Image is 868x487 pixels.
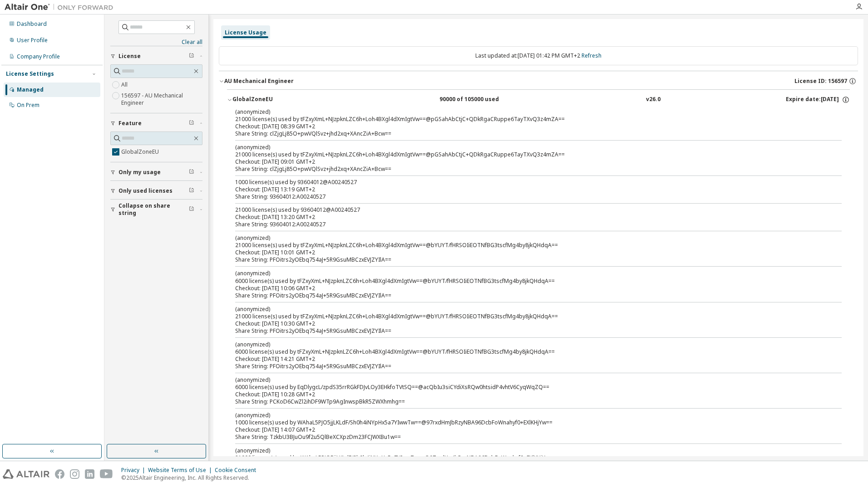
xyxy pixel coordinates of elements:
[189,53,194,60] span: Clear filter
[215,467,261,474] div: Cookie Consent
[439,96,521,104] div: 90000 of 105000 used
[219,46,858,65] div: Last updated at: [DATE] 01:42 PM GMT+2
[118,53,141,60] span: License
[148,467,215,474] div: Website Terms of Use
[235,411,820,419] p: (anonymized)
[235,305,820,320] div: 21000 license(s) used by tFZxyXmL+NJzpknLZC6h+Loh4BXgl4dXmIgtVw==@bYUYT/fHRSOIiEOTNfBG3tscfMg4by8...
[17,20,47,28] div: Dashboard
[794,78,847,85] span: License ID: 156597
[17,53,60,60] div: Company Profile
[235,447,820,462] div: 21000 license(s) used by WAhaL5PJO5jjLKLdF/Sh0h4iNYpHx5a7YIwwTw==@97rxdHmJbRzyNBA96DcbFoWnahyf0+E...
[110,46,202,66] button: License
[235,341,820,348] p: (anonymized)
[235,285,820,292] div: Checkout: [DATE] 10:06 GMT+2
[17,37,48,44] div: User Profile
[121,79,129,90] label: All
[118,202,189,217] span: Collapse on share string
[235,305,820,313] p: (anonymized)
[235,269,820,284] div: 6000 license(s) used by tFZxyXmL+NJzpknLZC6h+Loh4BXgl4dXmIgtVw==@bYUYT/fHRSOIiEOTNfBG3tscfMg4by8j...
[100,469,113,479] img: youtube.svg
[70,469,79,479] img: instagram.svg
[235,426,820,433] div: Checkout: [DATE] 14:07 GMT+2
[189,206,194,213] span: Clear filter
[189,120,194,127] span: Clear filter
[235,143,820,151] p: (anonymized)
[235,108,820,116] p: (anonymized)
[646,96,661,104] div: v26.0
[235,108,820,123] div: 21000 license(s) used by tFZxyXmL+NJzpknLZC6h+Loh4BXgl4dXmIgtVw==@pGSahAbCtjC+QDkRgaCRuppe6TayTXv...
[224,78,294,85] div: AU Mechanical Engineer
[235,398,820,405] div: Share String: PCKoD6CwZl2ihDF9WTp9AgInwspBkR5ZWXhmhg==
[235,447,820,454] p: (anonymized)
[121,467,148,474] div: Privacy
[110,113,202,133] button: Feature
[235,234,820,249] div: 21000 license(s) used by tFZxyXmL+NJzpknLZC6h+Loh4BXgl4dXmIgtVw==@bYUYT/fHRSOIiEOTNfBG3tscfMg4by8...
[118,120,142,127] span: Feature
[235,186,820,193] div: Checkout: [DATE] 13:19 GMT+2
[235,234,820,242] p: (anonymized)
[235,214,820,221] div: Checkout: [DATE] 13:20 GMT+2
[6,70,54,78] div: License Settings
[235,341,820,356] div: 6000 license(s) used by tFZxyXmL+NJzpknLZC6h+Loh4BXgl4dXmIgtVw==@bYUYT/fHRSOIiEOTNfBG3tscfMg4by8j...
[235,376,820,384] p: (anonymized)
[55,469,64,479] img: facebook.svg
[235,411,820,426] div: 1000 license(s) used by WAhaL5PJO5jjLKLdF/Sh0h4iNYpHx5a7YIwwTw==@97rxdHmJbRzyNBA96DcbFoWnahyf0+EX...
[786,96,850,104] div: Expire date: [DATE]
[5,3,118,12] img: Altair One
[17,86,44,93] div: Managed
[235,130,820,137] div: Share String: clZjgLj85O+pwVQlSvz+jhd2xq+XAncZiA+Bcw==
[235,269,820,277] p: (anonymized)
[110,200,202,219] button: Collapse on share string
[3,469,49,479] img: altair_logo.svg
[235,363,820,370] div: Share String: PFOitrs2yOEbq754aJ+5R9GsuMBCzxEVJZYIlA==
[235,249,820,256] div: Checkout: [DATE] 10:01 GMT+2
[85,469,94,479] img: linkedin.svg
[235,327,820,335] div: Share String: PFOitrs2yOEbq754aJ+5R9GsuMBCzxEVJZYIlA==
[235,123,820,130] div: Checkout: [DATE] 08:39 GMT+2
[235,256,820,263] div: Share String: PFOitrs2yOEbq754aJ+5R9GsuMBCzxEVJZYIlA==
[110,39,202,46] a: Clear all
[235,193,820,200] div: Share String: 93604012:A00240527
[235,292,820,299] div: Share String: PFOitrs2yOEbq754aJ+5R9GsuMBCzxEVJZYIlA==
[235,221,820,228] div: Share String: 93604012:A00240527
[235,206,820,214] div: 21000 license(s) used by 93604012@A00240527
[235,433,820,441] div: Share String: TzkbU3BJuOu9f2u5QlBeXCXpzDm23FCJWXBu1w==
[235,391,820,398] div: Checkout: [DATE] 10:28 GMT+2
[121,90,202,108] label: 156597 - AU Mechanical Engineer
[118,187,173,195] span: Only used licenses
[235,179,820,186] div: 1000 license(s) used by 93604012@A00240527
[582,52,602,59] a: Refresh
[227,90,850,110] button: GlobalZoneEU90000 of 105000 usedv26.0Expire date:[DATE]
[235,143,820,158] div: 21000 license(s) used by tFZxyXmL+NJzpknLZC6h+Loh4BXgl4dXmIgtVw==@pGSahAbCtjC+QDkRgaCRuppe6TayTXv...
[219,71,858,91] button: AU Mechanical EngineerLicense ID: 156597
[17,102,39,109] div: On Prem
[110,181,202,201] button: Only used licenses
[189,187,194,195] span: Clear filter
[110,162,202,182] button: Only my usage
[121,146,161,157] label: GlobalZoneEU
[118,169,161,176] span: Only my usage
[235,320,820,327] div: Checkout: [DATE] 10:30 GMT+2
[235,166,820,173] div: Share String: clZjgLj85O+pwVQlSvz+jhd2xq+XAncZiA+Bcw==
[235,376,820,391] div: 6000 license(s) used by EqDlygcL/zpdS35rrRGkFDJvLOy3EHkfoTVtSQ==@acQbIu3siCYdiXsRQw0htsidP4vhtV6C...
[189,169,194,176] span: Clear filter
[235,158,820,166] div: Checkout: [DATE] 09:01 GMT+2
[225,29,266,36] div: License Usage
[235,356,820,363] div: Checkout: [DATE] 14:21 GMT+2
[121,474,261,482] p: © 2025 Altair Engineering, Inc. All Rights Reserved.
[232,96,314,104] div: GlobalZoneEU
